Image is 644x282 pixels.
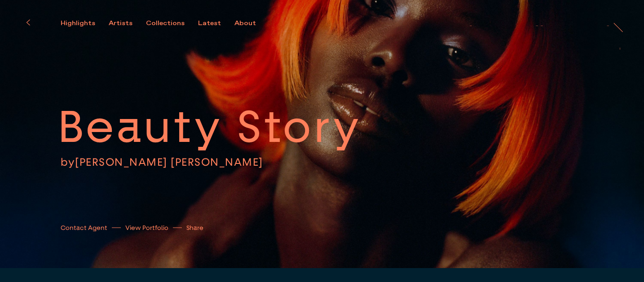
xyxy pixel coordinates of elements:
button: Share [186,222,203,234]
div: About [234,19,256,27]
div: Highlights [61,19,95,27]
div: Collections [146,19,185,27]
button: Artists [109,19,146,27]
a: [PERSON_NAME] [PERSON_NAME] [75,155,263,169]
h2: Beauty Story [58,99,422,155]
button: Highlights [61,19,109,27]
div: Artists [109,19,132,27]
span: by [61,155,75,169]
a: View Portfolio [125,223,168,233]
div: Latest [198,19,221,27]
a: Contact Agent [61,223,107,233]
button: About [234,19,269,27]
button: Latest [198,19,234,27]
button: Collections [146,19,198,27]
